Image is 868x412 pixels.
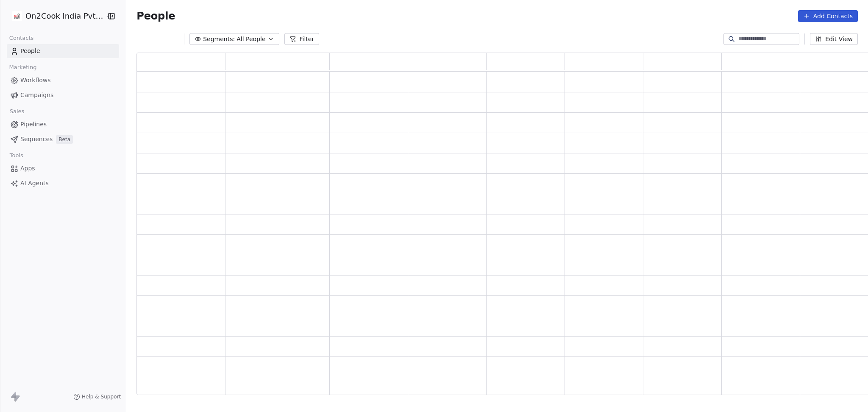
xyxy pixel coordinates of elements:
[203,35,235,44] span: Segments:
[810,33,858,45] button: Edit View
[20,135,53,144] span: Sequences
[82,393,121,400] span: Help & Support
[136,10,175,22] span: People
[6,32,37,45] span: Contacts
[284,33,320,45] button: Filter
[20,91,53,100] span: Campaigns
[73,393,121,400] a: Help & Support
[7,44,119,58] a: People
[7,73,119,87] a: Workflows
[6,105,28,118] span: Sales
[798,10,858,22] button: Add Contacts
[7,161,119,175] a: Apps
[56,135,73,144] span: Beta
[7,132,119,146] a: SequencesBeta
[20,76,51,85] span: Workflows
[7,88,119,102] a: Campaigns
[236,35,265,44] span: All People
[20,164,35,173] span: Apps
[12,11,22,21] img: on2cook%20logo-04%20copy.jpg
[6,61,40,74] span: Marketing
[20,120,47,129] span: Pipelines
[7,117,119,131] a: Pipelines
[20,47,40,56] span: People
[10,9,100,23] button: On2Cook India Pvt. Ltd.
[7,176,119,190] a: AI Agents
[25,11,103,22] span: On2Cook India Pvt. Ltd.
[6,149,27,162] span: Tools
[20,179,49,188] span: AI Agents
